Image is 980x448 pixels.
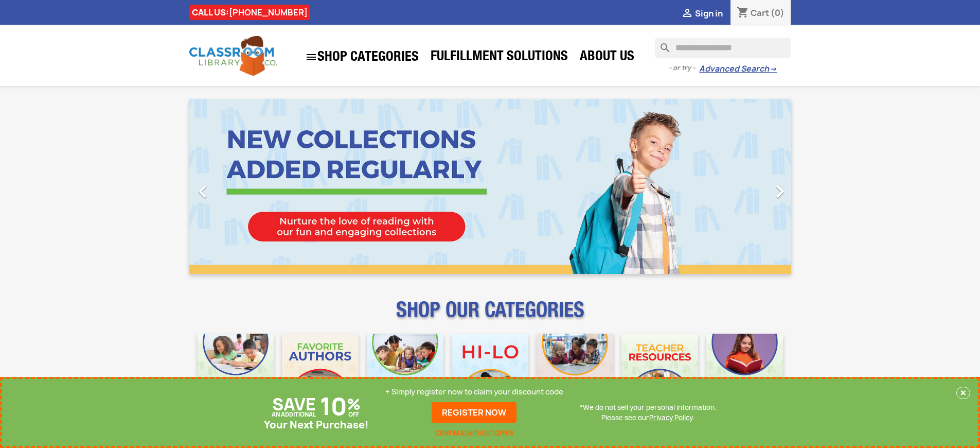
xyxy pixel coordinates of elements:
span: Cart [751,7,769,19]
img: CLC_Bulk_Mobile.jpg [198,334,274,410]
a: Previous [189,99,280,274]
img: CLC_Favorite_Authors_Mobile.jpg [282,334,359,410]
input: Search [655,38,791,58]
i:  [190,179,216,204]
i:  [767,179,793,204]
a: Fulfillment Solutions [425,47,573,68]
span: → [769,64,777,74]
img: CLC_Dyslexia_Mobile.jpg [706,334,783,410]
ul: Carousel container [189,99,791,274]
a: About Us [575,47,639,68]
i:  [305,51,317,63]
a: SHOP CATEGORIES [300,46,424,68]
i:  [681,8,693,20]
img: CLC_HiLo_Mobile.jpg [452,334,528,410]
img: Classroom Library Company [189,36,277,76]
a: [PHONE_NUMBER] [229,7,308,18]
div: CALL US: [189,5,310,20]
img: CLC_Phonics_And_Decodables_Mobile.jpg [367,334,443,410]
span: - or try - [669,63,699,73]
span: (0) [771,7,785,19]
i: shopping_cart [737,7,749,20]
i: search [655,38,667,50]
span: Sign in [695,8,723,19]
img: CLC_Fiction_Nonfiction_Mobile.jpg [537,334,613,410]
a: Next [701,99,791,274]
a: Advanced Search→ [699,64,777,74]
img: CLC_Teacher_Resources_Mobile.jpg [621,334,698,410]
a:  Sign in [681,8,723,19]
p: SHOP OUR CATEGORIES [189,307,791,325]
